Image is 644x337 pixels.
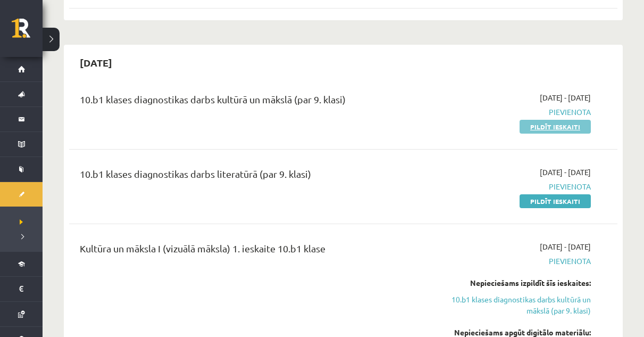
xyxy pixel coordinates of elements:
div: 10.b1 klases diagnostikas darbs kultūrā un mākslā (par 9. klasi) [80,92,415,112]
div: Kultūra un māksla I (vizuālā māksla) 1. ieskaite 10.b1 klase [80,241,415,261]
a: Pildīt ieskaiti [520,194,591,208]
span: Pievienota [431,256,591,267]
div: 10.b1 klases diagnostikas darbs literatūrā (par 9. klasi) [80,167,415,186]
span: Pievienota [431,181,591,192]
span: [DATE] - [DATE] [540,167,591,178]
span: [DATE] - [DATE] [540,92,591,103]
h2: [DATE] [69,50,123,75]
a: 10.b1 klases diagnostikas darbs kultūrā un mākslā (par 9. klasi) [431,294,591,316]
span: [DATE] - [DATE] [540,241,591,252]
div: Nepieciešams izpildīt šīs ieskaites: [431,277,591,289]
a: Rīgas 1. Tālmācības vidusskola [12,19,43,45]
a: Pildīt ieskaiti [520,120,591,134]
span: Pievienota [431,106,591,118]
